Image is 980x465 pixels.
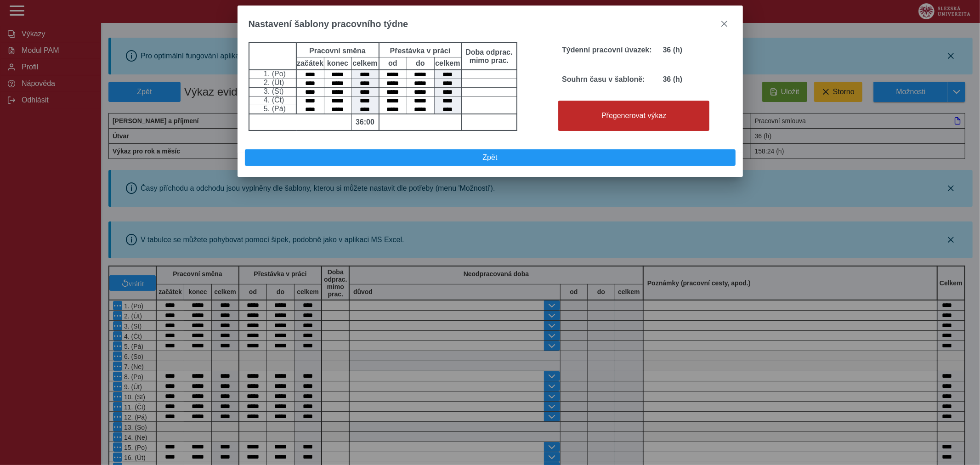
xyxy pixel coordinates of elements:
[380,59,407,68] b: od
[352,59,379,68] b: celkem
[558,101,709,131] button: Přegenerovat výkaz
[435,59,461,68] b: celkem
[663,46,683,54] b: 36 (h)
[464,48,515,65] b: Doba odprac. mimo prac.
[262,96,284,104] span: 4. (Čt)
[245,149,736,166] button: Zpět
[562,112,705,120] span: Přegenerovat výkaz
[262,87,284,95] span: 3. (St)
[390,47,451,55] b: Přestávka v práci
[717,17,732,31] button: close
[324,59,351,68] b: konec
[663,75,683,83] b: 36 (h)
[262,79,284,86] span: 2. (Út)
[262,105,286,113] span: 5. (Pá)
[352,118,379,126] b: 36:00
[297,59,324,68] b: začátek
[262,70,286,78] span: 1. (Po)
[407,59,434,68] b: do
[309,47,366,55] b: Pracovní směna
[249,19,408,29] span: Nastavení šablony pracovního týdne
[249,153,731,162] span: Zpět
[562,46,652,54] b: Týdenní pracovní úvazek:
[562,75,645,83] b: Souhrn času v šabloně:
